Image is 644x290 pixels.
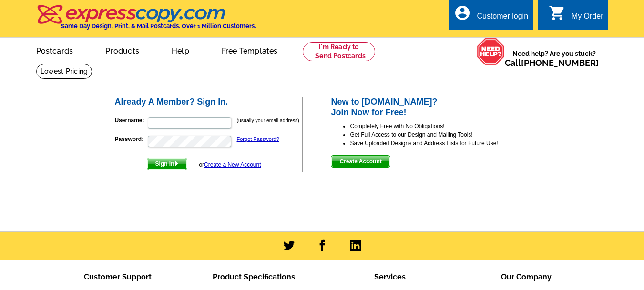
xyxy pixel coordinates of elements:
a: Free Templates [206,39,293,61]
div: Customer login [477,12,528,25]
li: Save Uploaded Designs and Address Lists for Future Use! [350,139,531,148]
i: shopping_cart [549,4,566,21]
small: (usually your email address) [237,118,299,123]
a: Forgot Password? [237,136,279,142]
a: account_circle Customer login [454,11,528,22]
div: My Order [572,12,603,25]
span: Create Account [331,156,389,167]
a: Postcards [21,39,89,61]
span: Call [505,58,599,68]
span: Services [374,272,406,281]
span: Sign In [147,158,187,170]
h2: New to [DOMAIN_NAME]? Join Now for Free! [331,97,531,118]
button: Create Account [331,155,390,168]
a: Products [90,39,154,61]
li: Get Full Access to our Design and Mailing Tools! [350,130,531,139]
label: Password: [115,135,147,143]
a: shopping_cart My Order [549,11,603,22]
span: Our Company [501,272,552,281]
button: Sign In [147,158,187,170]
span: Need help? Are you stuck? [505,49,603,68]
a: Help [156,39,204,61]
div: or [199,161,261,169]
h4: Same Day Design, Print, & Mail Postcards. Over 1 Million Customers. [61,22,256,30]
span: Customer Support [84,272,152,281]
img: button-next-arrow-white.png [174,161,179,166]
label: Username: [115,116,147,125]
span: Product Specifications [213,272,295,281]
h2: Already A Member? Sign In. [115,97,302,107]
a: [PHONE_NUMBER] [521,58,599,68]
a: Create a New Account [204,161,261,168]
li: Completely Free with No Obligations! [350,122,531,130]
a: Same Day Design, Print, & Mail Postcards. Over 1 Million Customers. [36,11,256,30]
img: help [477,38,505,65]
i: account_circle [454,4,471,21]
